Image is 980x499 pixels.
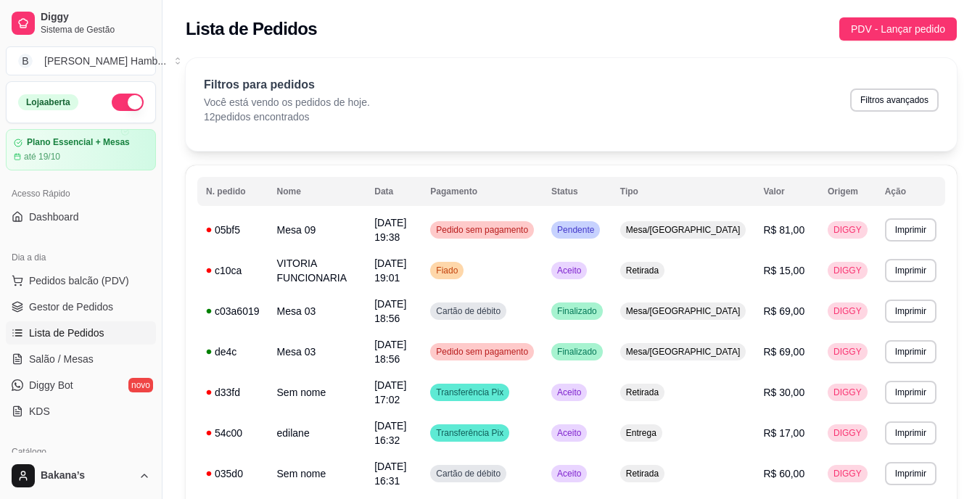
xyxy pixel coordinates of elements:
[831,468,865,479] span: DIGGY
[204,95,370,110] p: Você está vendo os pedidos de hoje.
[374,217,406,243] span: [DATE] 19:38
[206,385,260,400] div: d33fd
[433,427,506,439] span: Transferência Pix
[268,372,366,413] td: Sem nome
[763,387,804,398] span: R$ 30,00
[41,469,133,482] span: Bakana’s
[819,177,876,206] th: Origem
[623,427,659,439] span: Entrega
[554,305,600,317] span: Finalizado
[554,224,597,236] span: Pendente
[831,427,865,439] span: DIGGY
[433,468,503,479] span: Cartão de débito
[374,257,406,284] span: [DATE] 19:01
[763,265,804,276] span: R$ 15,00
[29,352,94,366] span: Salão / Mesas
[839,17,957,41] button: PDV - Lançar pedido
[206,223,260,237] div: 05bf5
[850,88,939,112] button: Filtros avançados
[433,305,503,317] span: Cartão de débito
[268,250,366,291] td: VITORIA FUNCIONARIA
[623,468,662,479] span: Retirada
[206,466,260,481] div: 035d0
[623,224,744,236] span: Mesa/[GEOGRAPHIC_DATA]
[763,427,804,439] span: R$ 17,00
[433,387,506,398] span: Transferência Pix
[885,421,936,445] button: Imprimir
[433,265,461,276] span: Fiado
[197,177,268,206] th: N. pedido
[885,381,936,404] button: Imprimir
[554,387,584,398] span: Aceito
[6,347,156,371] a: Salão / Mesas
[6,46,156,75] button: Select a team
[29,210,79,224] span: Dashboard
[554,468,584,479] span: Aceito
[6,205,156,228] a: Dashboard
[433,224,531,236] span: Pedido sem pagamento
[268,177,366,206] th: Nome
[18,54,33,68] span: B
[112,94,144,111] button: Alterar Status
[29,404,50,418] span: KDS
[623,265,662,276] span: Retirada
[29,326,104,340] span: Lista de Pedidos
[204,76,370,94] p: Filtros para pedidos
[554,346,600,358] span: Finalizado
[763,468,804,479] span: R$ 60,00
[851,21,945,37] span: PDV - Lançar pedido
[268,331,366,372] td: Mesa 03
[374,379,406,405] span: [DATE] 17:02
[763,346,804,358] span: R$ 69,00
[6,458,156,493] button: Bakana’s
[6,400,156,423] a: KDS
[29,273,129,288] span: Pedidos balcão (PDV)
[6,321,156,345] a: Lista de Pedidos
[18,94,78,110] div: Loja aberta
[206,263,260,278] div: c10ca
[29,300,113,314] span: Gestor de Pedidos
[374,420,406,446] span: [DATE] 16:32
[366,177,421,206] th: Data
[885,300,936,323] button: Imprimir
[268,413,366,453] td: edilane
[29,378,73,392] span: Diggy Bot
[612,177,755,206] th: Tipo
[6,440,156,463] div: Catálogo
[206,345,260,359] div: de4c
[554,265,584,276] span: Aceito
[6,246,156,269] div: Dia a dia
[268,453,366,494] td: Sem nome
[6,295,156,318] a: Gestor de Pedidos
[206,426,260,440] div: 54c00
[41,11,150,24] span: Diggy
[623,305,744,317] span: Mesa/[GEOGRAPHIC_DATA]
[543,177,612,206] th: Status
[885,218,936,242] button: Imprimir
[763,224,804,236] span: R$ 81,00
[885,462,936,485] button: Imprimir
[6,182,156,205] div: Acesso Rápido
[204,110,370,124] p: 12 pedidos encontrados
[876,177,945,206] th: Ação
[6,6,156,41] a: DiggySistema de Gestão
[831,387,865,398] span: DIGGY
[623,346,744,358] span: Mesa/[GEOGRAPHIC_DATA]
[831,305,865,317] span: DIGGY
[374,461,406,487] span: [DATE] 16:31
[206,304,260,318] div: c03a6019
[268,291,366,331] td: Mesa 03
[831,265,865,276] span: DIGGY
[374,339,406,365] span: [DATE] 18:56
[885,259,936,282] button: Imprimir
[268,210,366,250] td: Mesa 09
[24,151,60,162] article: até 19/10
[763,305,804,317] span: R$ 69,00
[421,177,543,206] th: Pagamento
[6,374,156,397] a: Diggy Botnovo
[831,346,865,358] span: DIGGY
[6,269,156,292] button: Pedidos balcão (PDV)
[6,129,156,170] a: Plano Essencial + Mesasaté 19/10
[831,224,865,236] span: DIGGY
[554,427,584,439] span: Aceito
